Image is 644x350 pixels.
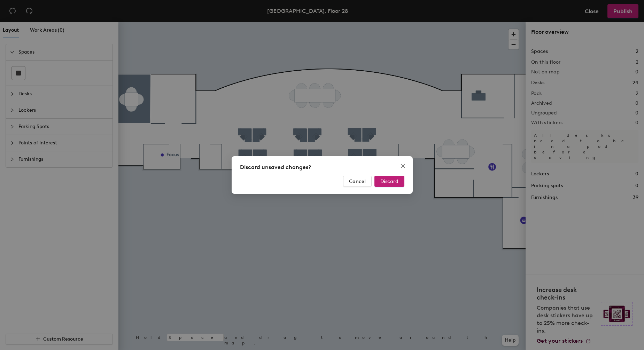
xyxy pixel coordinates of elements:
button: Close [397,160,409,172]
div: Discard unsaved changes? [240,163,404,172]
button: Discard [374,176,404,187]
button: Cancel [343,176,372,187]
span: close [400,163,406,169]
span: Close [397,163,409,169]
span: Discard [380,178,398,184]
span: Cancel [349,178,366,184]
